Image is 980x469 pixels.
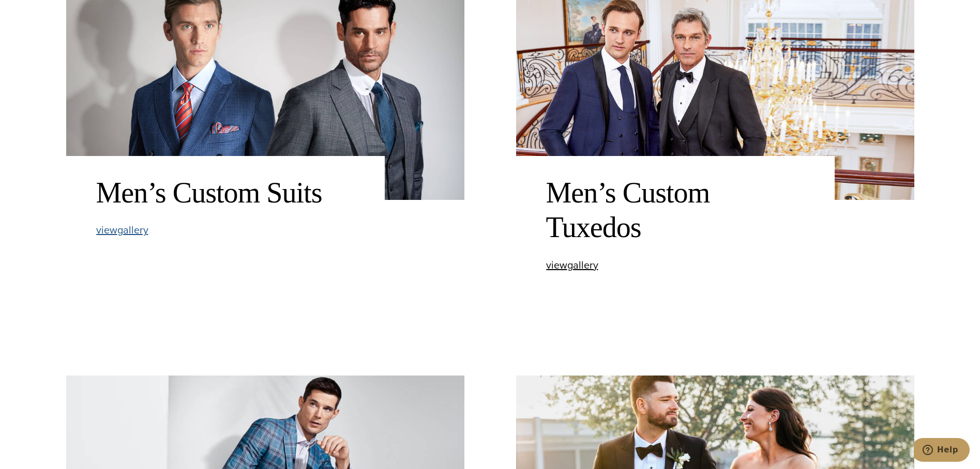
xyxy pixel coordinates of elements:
iframe: Opens a widget where you can chat to one of our agents [914,438,970,464]
span: view gallery [96,222,148,238]
a: viewgallery [96,225,148,236]
h2: Men’s Custom Tuxedos [546,176,805,245]
h2: Men’s Custom Suits [96,176,355,210]
a: viewgallery [546,260,598,271]
span: view gallery [546,257,598,273]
